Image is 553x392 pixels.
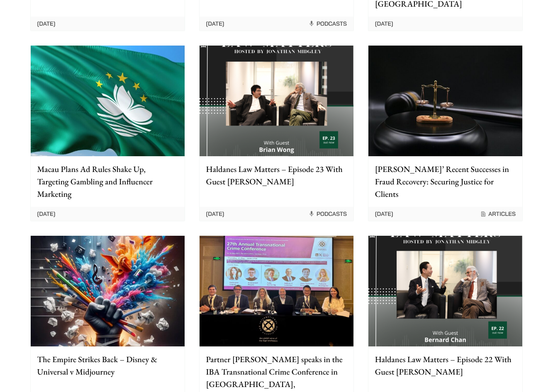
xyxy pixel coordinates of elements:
span: Articles [480,210,516,218]
p: Haldanes Law Matters – Episode 22 With Guest [PERSON_NAME] [375,353,516,378]
time: [DATE] [375,20,393,27]
a: Haldanes Law Matters – Episode 23 With Guest [PERSON_NAME] [DATE] Podcasts [199,45,354,221]
a: [PERSON_NAME]’ Recent Successes in Fraud Recovery: Securing Justice for Clients [DATE] Articles [368,45,523,221]
p: [PERSON_NAME]’ Recent Successes in Fraud Recovery: Securing Justice for Clients [375,163,516,200]
time: [DATE] [37,210,56,218]
p: The Empire Strikes Back – Disney & Universal v Midjourney [37,353,178,378]
p: Macau Plans Ad Rules Shake Up, Targeting Gambling and Influencer Marketing [37,163,178,200]
p: Haldanes Law Matters – Episode 23 With Guest [PERSON_NAME] [206,163,347,188]
time: [DATE] [37,20,56,27]
time: [DATE] [206,210,224,218]
time: [DATE] [206,20,224,27]
a: Macau Plans Ad Rules Shake Up, Targeting Gambling and Influencer Marketing [DATE] [30,45,185,221]
time: [DATE] [375,210,393,218]
span: Podcasts [308,20,347,27]
span: Podcasts [308,210,347,218]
